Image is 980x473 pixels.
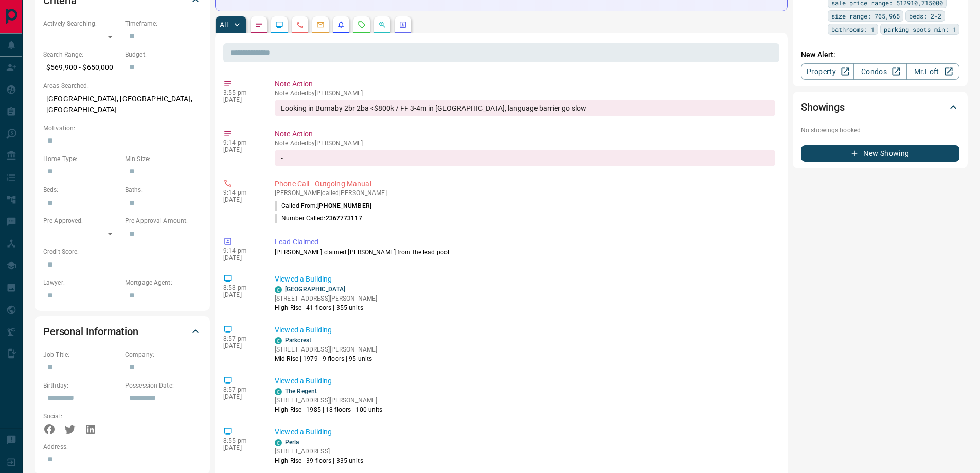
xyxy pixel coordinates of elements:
p: 9:14 pm [223,139,259,146]
p: Viewed a Building [275,376,775,387]
p: [DATE] [223,254,259,261]
p: [DATE] [223,291,259,299]
span: parking spots min: 1 [884,24,956,34]
p: New Alert: [801,49,959,60]
p: [STREET_ADDRESS][PERSON_NAME] [275,396,383,405]
p: All [220,21,228,28]
p: Viewed a Building [275,427,775,437]
a: [GEOGRAPHIC_DATA] [285,286,345,293]
h2: Personal Information [43,323,138,340]
span: beds: 2-2 [909,11,941,21]
p: Phone Call - Outgoing Manual [275,179,775,189]
p: 8:57 pm [223,335,259,342]
div: condos.ca [275,286,282,293]
svg: Lead Browsing Activity [275,21,283,29]
p: Pre-Approved: [43,216,120,225]
a: Condos [853,63,906,80]
p: Timeframe: [125,19,202,28]
p: Beds: [43,185,120,195]
p: Company: [125,350,202,359]
a: Property [801,63,854,80]
p: [GEOGRAPHIC_DATA], [GEOGRAPHIC_DATA], [GEOGRAPHIC_DATA] [43,91,202,118]
p: Credit Score: [43,247,202,256]
p: [DATE] [223,196,259,203]
p: Called From: [275,201,371,211]
p: High-Rise | 1985 | 18 floors | 100 units [275,405,383,414]
p: Min Size: [125,154,202,164]
p: Social: [43,412,120,421]
div: Showings [801,95,959,119]
div: condos.ca [275,388,282,395]
a: Parkcrest [285,337,311,344]
div: - [275,150,775,166]
p: Baths: [125,185,202,195]
p: 8:58 pm [223,284,259,291]
p: Lead Claimed [275,237,775,248]
p: Viewed a Building [275,325,775,336]
p: Job Title: [43,350,120,359]
p: Motivation: [43,124,202,133]
p: Viewed a Building [275,274,775,285]
p: 3:55 pm [223,89,259,96]
p: Home Type: [43,154,120,164]
p: No showings booked [801,126,959,135]
p: Number Called: [275,214,362,223]
span: [PHONE_NUMBER] [317,202,371,209]
p: [DATE] [223,444,259,451]
span: 2367773117 [326,215,362,222]
svg: Requests [358,21,366,29]
p: 9:14 pm [223,189,259,196]
h2: Showings [801,99,845,115]
p: Mortgage Agent: [125,278,202,287]
a: Perla [285,439,299,446]
p: Lawyer: [43,278,120,287]
div: Personal Information [43,319,202,344]
p: [STREET_ADDRESS][PERSON_NAME] [275,345,377,354]
p: Pre-Approval Amount: [125,216,202,225]
p: [DATE] [223,342,259,349]
svg: Listing Alerts [337,21,345,29]
p: [DATE] [223,146,259,153]
div: condos.ca [275,439,282,446]
p: Actively Searching: [43,19,120,28]
p: 9:14 pm [223,247,259,254]
p: Mid-Rise | 1979 | 9 floors | 95 units [275,354,377,363]
div: Looking in Burnaby 2br 2ba <$800k / FF 3-4m in [GEOGRAPHIC_DATA], language barrier go slow [275,100,775,116]
p: Search Range: [43,50,120,59]
a: Mr.Loft [906,63,959,80]
p: Note Action [275,79,775,90]
p: High-Rise | 41 floors | 355 units [275,303,377,312]
p: Note Added by [PERSON_NAME] [275,139,775,147]
p: High-Rise | 39 floors | 335 units [275,456,363,465]
div: condos.ca [275,337,282,344]
p: Possession Date: [125,381,202,390]
p: Note Action [275,129,775,139]
svg: Notes [255,21,263,29]
p: Address: [43,442,202,451]
p: Budget: [125,50,202,59]
p: Note Added by [PERSON_NAME] [275,90,775,97]
svg: Opportunities [378,21,386,29]
svg: Emails [316,21,325,29]
p: $569,900 - $650,000 [43,59,120,76]
button: New Showing [801,145,959,162]
p: 8:55 pm [223,437,259,444]
a: The Regent [285,388,317,395]
p: [PERSON_NAME] called [PERSON_NAME] [275,189,775,197]
span: bathrooms: 1 [831,24,875,34]
p: [STREET_ADDRESS] [275,447,363,456]
p: [DATE] [223,393,259,400]
p: [DATE] [223,96,259,103]
p: [PERSON_NAME] claimed [PERSON_NAME] from the lead pool [275,248,775,257]
span: size range: 765,965 [831,11,900,21]
p: Areas Searched: [43,81,202,91]
svg: Calls [296,21,304,29]
svg: Agent Actions [399,21,407,29]
p: [STREET_ADDRESS][PERSON_NAME] [275,294,377,303]
p: 8:57 pm [223,386,259,393]
p: Birthday: [43,381,120,390]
